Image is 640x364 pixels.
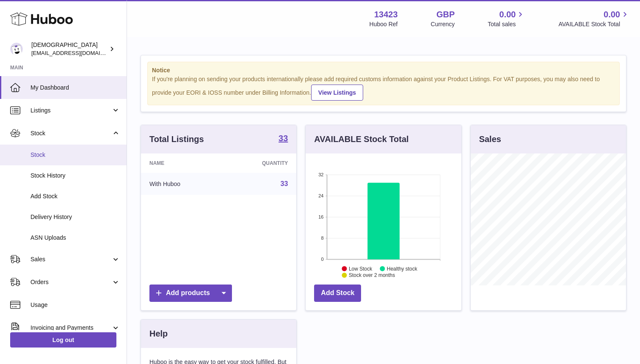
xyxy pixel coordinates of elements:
[488,9,525,28] a: 0.00 Total sales
[436,9,455,20] strong: GBP
[30,172,120,180] span: Stock History
[311,85,363,101] a: View Listings
[321,257,324,262] text: 0
[30,129,111,137] span: Stock
[314,134,408,145] h3: AVAILABLE Stock Total
[152,66,615,74] strong: Notice
[30,278,111,286] span: Orders
[30,301,120,309] span: Usage
[30,234,120,242] span: ASN Uploads
[31,41,108,57] div: [DEMOGRAPHIC_DATA]
[223,153,297,173] th: Quantity
[319,214,324,219] text: 16
[30,84,120,92] span: My Dashboard
[10,332,116,348] a: Log out
[479,134,501,145] h3: Sales
[349,272,395,278] text: Stock over 2 months
[321,235,324,241] text: 8
[10,43,23,55] img: olgazyuz@outlook.com
[149,134,204,145] h3: Total Listings
[30,107,111,115] span: Listings
[30,255,111,263] span: Sales
[558,9,630,28] a: 0.00 AVAILABLE Stock Total
[314,285,361,302] a: Add Stock
[488,20,525,28] span: Total sales
[152,75,615,101] div: If you're planning on sending your products internationally please add required customs informati...
[349,265,372,271] text: Low Stock
[558,20,630,28] span: AVAILABLE Stock Total
[30,324,111,332] span: Invoicing and Payments
[30,213,120,221] span: Delivery History
[604,9,620,20] span: 0.00
[374,9,398,20] strong: 13423
[370,20,398,28] div: Huboo Ref
[149,328,168,339] h3: Help
[149,285,232,302] a: Add products
[319,193,324,198] text: 24
[30,192,120,200] span: Add Stock
[279,134,288,144] a: 33
[279,134,288,142] strong: 33
[31,49,124,56] span: [EMAIL_ADDRESS][DOMAIN_NAME]
[281,180,288,187] a: 33
[431,20,455,28] div: Currency
[141,153,223,173] th: Name
[387,265,418,271] text: Healthy stock
[30,151,120,159] span: Stock
[499,9,516,20] span: 0.00
[319,172,324,177] text: 32
[141,173,223,195] td: With Huboo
